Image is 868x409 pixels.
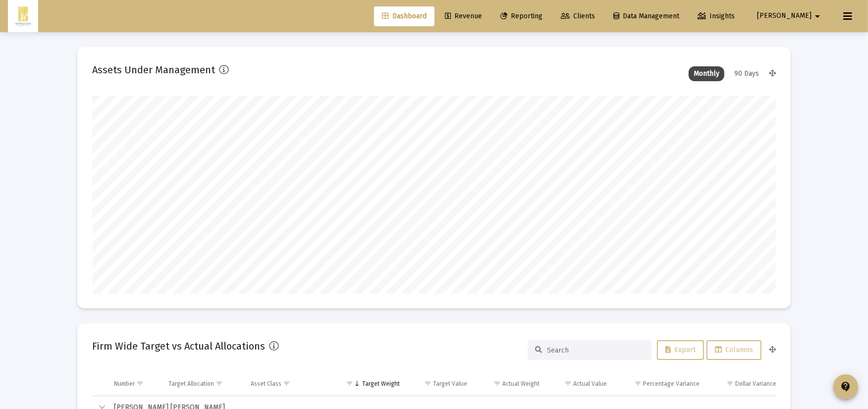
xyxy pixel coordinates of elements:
h2: Assets Under Management [92,62,215,78]
a: Revenue [437,6,490,26]
span: Clients [561,12,595,20]
div: Asset Class [251,380,281,388]
a: Dashboard [374,6,434,26]
a: Reporting [492,6,550,26]
span: Show filter options for column 'Actual Weight' [493,380,501,387]
span: Show filter options for column 'Actual Value' [564,380,572,387]
mat-icon: arrow_drop_down [812,6,823,26]
span: Show filter options for column 'Percentage Variance' [634,380,642,387]
div: 90 Days [729,66,764,81]
div: Dollar Variance [735,380,776,388]
td: Column Target Value [407,372,474,396]
div: Actual Weight [502,380,540,388]
a: Clients [553,6,603,26]
button: Export [657,340,704,360]
td: Column Target Weight [334,372,406,396]
span: [PERSON_NAME] [757,12,812,20]
span: Show filter options for column 'Asset Class' [283,380,290,387]
div: Target Weight [362,380,400,388]
div: Monthly [689,66,724,81]
span: Reporting [500,12,542,20]
span: Show filter options for column 'Target Allocation' [216,380,223,387]
div: Actual Value [573,380,607,388]
span: Export [665,346,696,354]
td: Column Actual Value [546,372,614,396]
td: Column Asset Class [244,372,335,396]
td: Column Actual Weight [474,372,546,396]
span: Insights [698,12,735,20]
input: Search [547,346,644,355]
h2: Firm Wide Target vs Actual Allocations [92,338,265,354]
button: [PERSON_NAME] [745,6,835,26]
span: Show filter options for column 'Target Weight' [346,380,353,387]
div: Target Allocation [168,380,214,388]
a: Data Management [605,6,687,26]
td: Column Percentage Variance [614,372,706,396]
a: Insights [690,6,743,26]
img: Dashboard [15,6,31,26]
div: Target Value [433,380,467,388]
span: Dashboard [382,12,427,20]
span: Show filter options for column 'Target Value' [424,380,432,387]
span: Data Management [613,12,679,20]
span: Show filter options for column 'Number' [136,380,144,387]
td: Column Target Allocation [162,372,244,396]
span: Revenue [445,12,482,20]
div: Percentage Variance [643,380,700,388]
button: Columns [706,340,761,360]
td: Column Dollar Variance [706,372,785,396]
span: Show filter options for column 'Dollar Variance' [726,380,734,387]
div: Number [114,380,135,388]
mat-icon: contact_support [840,381,852,393]
td: Column Number [107,372,162,396]
span: Columns [715,346,753,354]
